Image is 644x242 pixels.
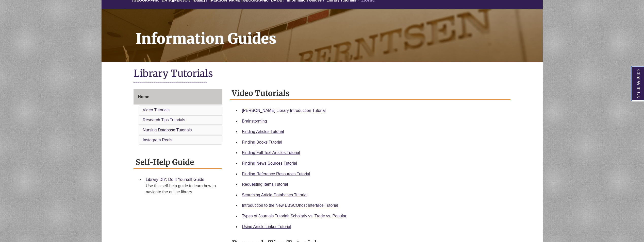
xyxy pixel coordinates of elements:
a: Finding Reference Resources Tutorial [242,172,310,176]
a: Research Tips Tutorials [143,118,185,122]
a: Types of Journals Tutorial: Scholarly vs. Trade vs. Popular [242,214,346,218]
a: Introduction to the New EBSCOhost Interface Tutorial [242,203,338,208]
a: Home [134,89,222,105]
a: Finding News Sources Tutorial [242,161,297,165]
h2: Video Tutorials [230,87,510,100]
a: Library DIY: Do It Yourself Guide [146,177,204,182]
a: Brainstorming [242,119,267,123]
a: Nursing Database Tutorials [143,128,192,132]
a: Requesting Items Tutorial [242,182,288,186]
h1: Information Guides [130,9,543,56]
div: Guide Page Menu [134,89,222,146]
h1: Library Tutorials [134,67,510,81]
a: Finding Books Tutorial [242,140,282,144]
a: Finding Articles Tutorial [242,129,284,134]
h2: Self-Help Guide [134,156,222,169]
a: Instagram Reels [143,138,172,142]
a: Using Article Linker Tutorial [242,224,291,229]
div: Use this self-help guide to learn how to navigate the online library. [146,183,218,195]
a: Information Guides [102,9,543,62]
a: Finding Full Text Articles Tutorial [242,150,300,155]
span: Home [138,95,149,99]
a: [PERSON_NAME] Library Introduction Tutorial [242,108,326,113]
a: Searching Article Databases Tutorial [242,193,307,197]
a: Video Tutorials [143,108,170,112]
